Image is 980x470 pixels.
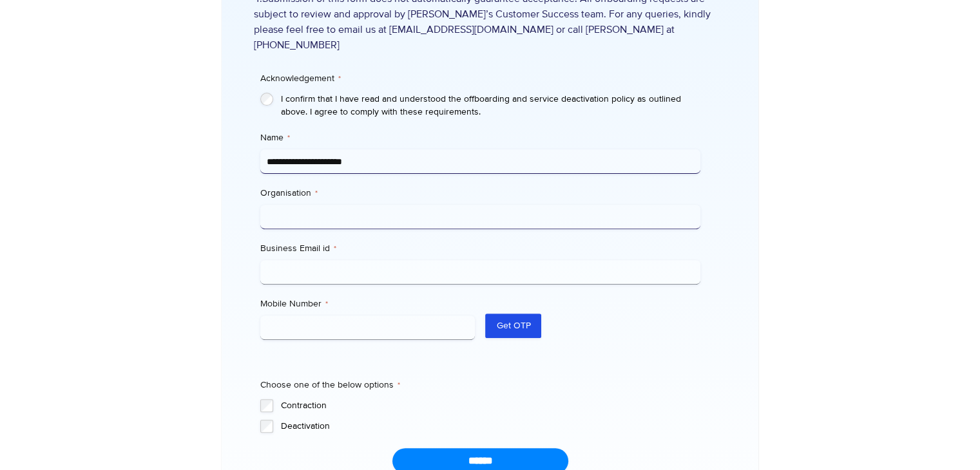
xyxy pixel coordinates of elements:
[260,131,700,144] label: Name
[260,187,700,200] label: Organisation
[260,242,700,255] label: Business Email id
[281,420,700,433] label: Deactivation
[260,297,476,310] label: Mobile Number
[260,379,400,391] legend: Choose one of the below options
[281,399,700,412] label: Contraction
[281,93,700,118] label: I confirm that I have read and understood the offboarding and service deactivation policy as outl...
[260,72,341,85] legend: Acknowledgement
[485,314,541,338] button: Get OTP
